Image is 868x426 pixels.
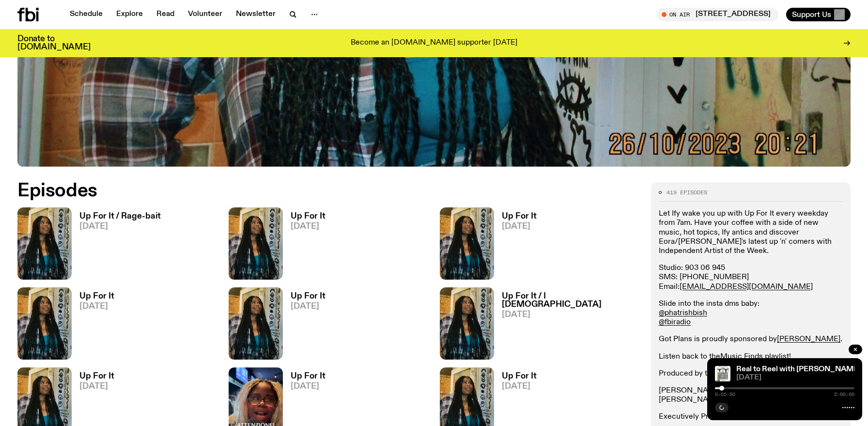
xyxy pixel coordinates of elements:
h3: Up For It [79,292,114,300]
span: [DATE] [502,382,537,391]
img: Ify - a Brown Skin girl with black braided twists, looking up to the side with her tongue stickin... [440,287,494,360]
button: On Air[STREET_ADDRESS] [657,8,778,21]
a: @phatrishbish [659,309,707,317]
span: 419 episodes [666,190,707,195]
p: Let Ify wake you up with Up For It every weekday from 7am. Have your coffee with a side of new mu... [659,209,843,256]
h3: Up For It [502,212,537,221]
a: Music Finds playlist! [720,353,791,361]
h3: Up For It / I [DEMOGRAPHIC_DATA] [502,292,639,309]
span: [DATE] [79,302,114,311]
img: Ify - a Brown Skin girl with black braided twists, looking up to the side with her tongue stickin... [17,287,72,360]
h3: Up For It [291,372,325,380]
p: Produced by the loving hands of; [659,369,843,379]
img: Ify - a Brown Skin girl with black braided twists, looking up to the side with her tongue stickin... [229,207,283,280]
span: [DATE] [502,311,639,319]
a: Explore [110,8,149,21]
p: [PERSON_NAME], [PERSON_NAME], [PERSON_NAME], [PERSON_NAME] [659,386,843,405]
a: Newsletter [230,8,281,21]
p: Slide into the insta dms baby: [659,300,843,328]
span: 2:00:00 [834,392,854,397]
a: @fbiradio [659,318,691,326]
span: [DATE] [291,302,325,311]
a: [EMAIL_ADDRESS][DOMAIN_NAME] [680,283,813,291]
span: [DATE] [291,382,325,391]
img: Ify - a Brown Skin girl with black braided twists, looking up to the side with her tongue stickin... [440,207,494,280]
p: Become an [DOMAIN_NAME] supporter [DATE] [351,39,517,47]
a: Volunteer [182,8,228,21]
a: Up For It[DATE] [283,292,325,360]
span: [DATE] [502,222,537,231]
a: Up For It[DATE] [494,212,537,280]
p: Got Plans is proudly sponsored by . [659,335,843,344]
h3: Up For It [502,372,537,380]
a: Up For It / Rage-bait[DATE] [72,212,161,280]
span: [DATE] [291,222,325,231]
a: Up For It[DATE] [283,212,325,280]
h3: Donate to [DOMAIN_NAME] [17,35,91,51]
img: Ify - a Brown Skin girl with black braided twists, looking up to the side with her tongue stickin... [229,287,283,360]
h3: Up For It [291,212,325,221]
span: [DATE] [79,382,114,391]
span: [DATE] [736,374,854,381]
img: Ify - a Brown Skin girl with black braided twists, looking up to the side with her tongue stickin... [17,207,72,280]
h2: Episodes [17,182,569,200]
span: Tune in live [667,11,774,18]
span: 0:05:50 [715,392,735,397]
a: Up For It / I [DEMOGRAPHIC_DATA][DATE] [494,292,639,360]
span: Support Us [792,10,831,19]
button: Support Us [786,8,851,21]
h3: Up For It / Rage-bait [79,212,161,221]
h3: Up For It [79,372,114,380]
a: Read [151,8,180,21]
a: Real to Reel with [PERSON_NAME] [736,365,861,373]
p: Studio: 903 06 945 SMS: [PHONE_NUMBER] Email: [659,264,843,292]
span: [DATE] [79,222,161,231]
a: Schedule [64,8,108,21]
a: [PERSON_NAME] [777,335,840,343]
p: Listen back to the [659,352,843,362]
p: Executively Produced by [PERSON_NAME] [659,412,843,422]
h3: Up For It [291,292,325,300]
a: Up For It[DATE] [72,292,114,360]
